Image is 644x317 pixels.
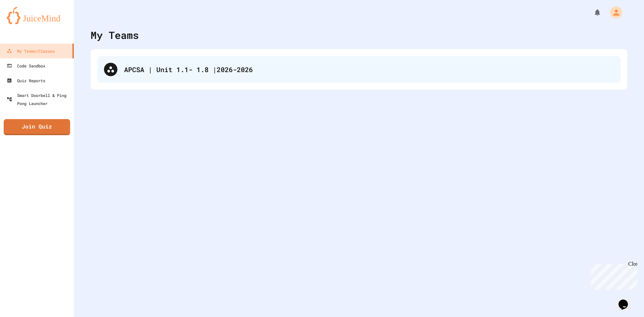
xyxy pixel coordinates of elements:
div: Quiz Reports [7,76,45,85]
div: My Teams/Classes [7,47,55,55]
iframe: chat widget [616,290,637,310]
div: APCSA | Unit 1.1- 1.8 |2026-2026 [97,56,621,83]
div: Chat with us now!Close [3,3,46,43]
div: My Teams [91,28,139,43]
a: Join Quiz [4,119,70,135]
img: logo-orange.svg [7,7,67,24]
div: APCSA | Unit 1.1- 1.8 |2026-2026 [124,64,614,74]
div: Code Sandbox [7,62,45,70]
div: My Account [603,5,624,20]
div: Smart Doorbell & Ping Pong Launcher [7,91,71,107]
div: My Notifications [581,7,603,18]
iframe: chat widget [588,261,637,289]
